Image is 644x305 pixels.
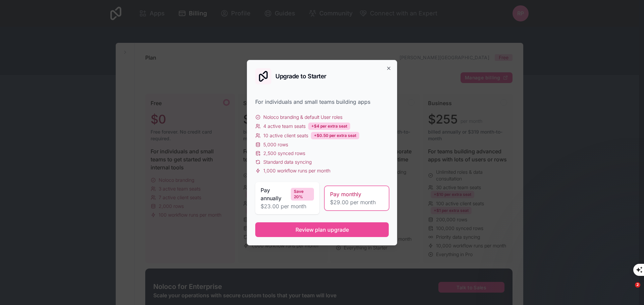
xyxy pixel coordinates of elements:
[261,186,288,202] span: Pay annually
[255,222,389,237] button: Review plan upgrade
[263,114,342,121] span: Noloco branding & default User roles
[330,190,361,198] span: Pay monthly
[263,132,308,139] span: 10 active client seats
[263,167,330,174] span: 1,000 workflow runs per month
[263,141,288,148] span: 5,000 rows
[261,202,314,210] span: $23.00 per month
[263,150,305,157] span: 2,500 synced rows
[308,123,350,130] div: +$4 per extra seat
[275,73,326,79] h2: Upgrade to Starter
[291,188,314,201] div: Save 20%
[635,282,640,288] span: 2
[621,282,637,298] iframe: Intercom live chat
[263,159,312,165] span: Standard data syncing
[255,98,389,106] div: For individuals and small teams building apps
[510,240,644,287] iframe: Intercom notifications message
[311,132,359,139] div: +$0.50 per extra seat
[330,198,383,206] span: $29.00 per month
[296,226,349,234] span: Review plan upgrade
[263,123,306,130] span: 4 active team seats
